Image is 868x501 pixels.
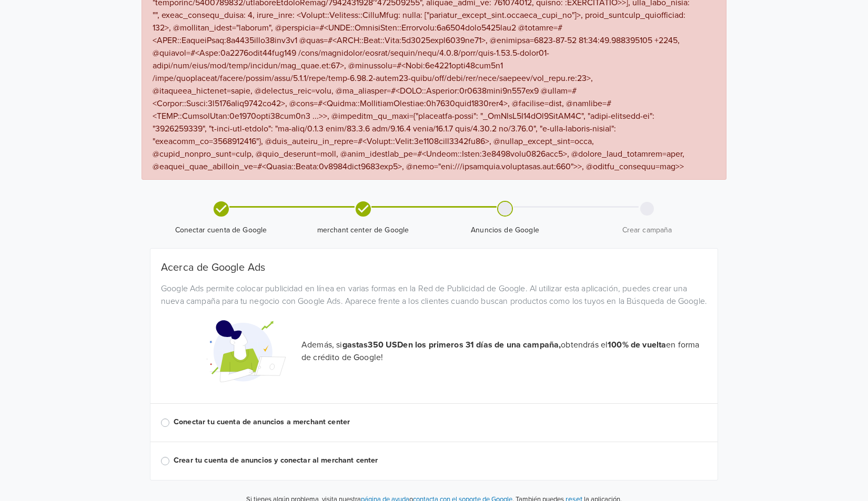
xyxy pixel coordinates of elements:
[174,455,707,466] label: Crear tu cuenta de anuncios y conectar al merchant center
[301,339,707,364] p: Además, si obtendrás el en forma de crédito de Google!
[296,225,430,236] span: merchant center de Google
[161,261,707,274] h5: Acerca de Google Ads
[580,225,714,236] span: Crear campaña
[207,312,286,391] img: Google Promotional Codes
[342,340,561,350] strong: gastas 350 USD en los primeros 31 días de una campaña,
[174,416,707,428] label: Conectar tu cuenta de anuncios a merchant center
[608,340,666,350] strong: 100% de vuelta
[154,225,288,236] span: Conectar cuenta de Google
[438,225,572,236] span: Anuncios de Google
[153,282,715,308] div: Google Ads permite colocar publicidad en línea en varias formas en la Red de Publicidad de Google...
